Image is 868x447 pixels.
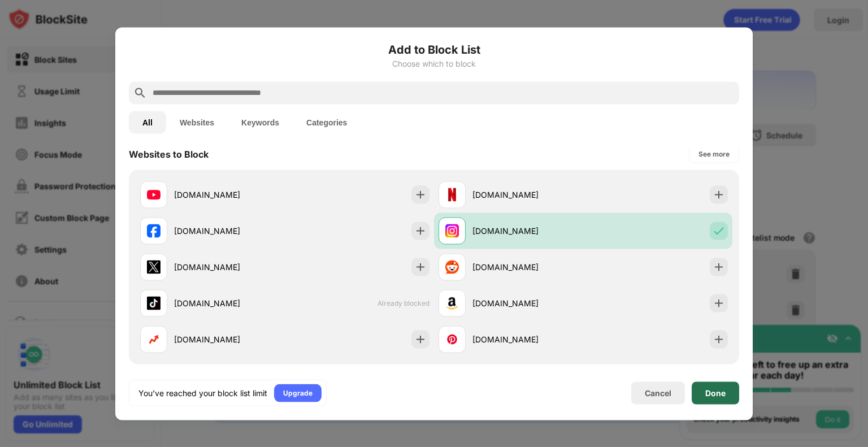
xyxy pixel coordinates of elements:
div: Done [705,388,726,397]
img: favicons [147,224,160,237]
div: [DOMAIN_NAME] [472,225,583,237]
img: favicons [445,188,459,201]
img: favicons [147,296,160,310]
img: favicons [147,332,160,346]
div: [DOMAIN_NAME] [472,261,583,273]
span: Already blocked [377,299,429,307]
div: [DOMAIN_NAME] [472,189,583,201]
div: You’ve reached your block list limit [138,387,267,398]
img: favicons [445,260,459,274]
div: Choose which to block [129,59,739,68]
div: Upgrade [283,387,313,398]
div: See more [698,148,730,159]
div: [DOMAIN_NAME] [174,297,285,309]
div: [DOMAIN_NAME] [174,225,285,237]
div: [DOMAIN_NAME] [174,333,285,345]
button: Keywords [228,111,293,133]
img: favicons [445,224,459,237]
img: search.svg [133,86,147,99]
div: Cancel [645,388,671,398]
img: favicons [147,260,160,274]
h6: Add to Block List [129,41,739,58]
button: Categories [293,111,361,133]
img: favicons [445,296,459,310]
div: [DOMAIN_NAME] [174,261,285,273]
div: [DOMAIN_NAME] [174,189,285,201]
div: [DOMAIN_NAME] [472,297,583,309]
div: Websites to Block [129,148,209,159]
button: Websites [166,111,228,133]
button: All [129,111,166,133]
img: favicons [147,188,160,201]
div: [DOMAIN_NAME] [472,333,583,345]
img: favicons [445,332,459,346]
